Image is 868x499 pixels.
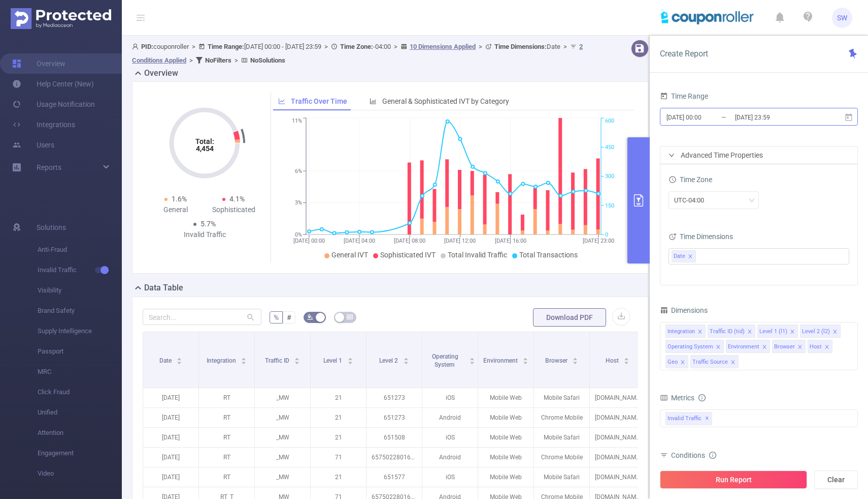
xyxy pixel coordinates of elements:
i: icon: bar-chart [370,98,377,105]
b: PID: [141,43,153,50]
i: icon: caret-down [624,360,629,363]
span: Passport [38,341,122,362]
tspan: [DATE] 12:00 [444,238,476,244]
a: Help Center (New) [12,74,94,94]
tspan: [DATE] 00:00 [293,238,325,244]
p: [DATE] [143,428,198,447]
span: Dimensions [660,306,708,314]
p: iOS [422,428,478,447]
span: Environment [483,357,519,364]
p: 651273 [366,388,422,407]
i: icon: close [832,329,838,335]
span: Time Range [660,92,708,100]
i: icon: caret-down [347,360,353,363]
i: icon: close [697,329,703,335]
div: Sort [522,356,528,362]
span: Total Transactions [519,251,578,259]
div: Environment [728,340,759,354]
input: Search... [143,309,261,325]
span: Conditions [671,451,716,459]
tspan: 3% [295,200,302,207]
li: Integration [665,325,706,338]
b: No Solutions [250,56,285,64]
p: 21 [311,408,366,427]
i: icon: caret-down [294,360,300,363]
tspan: Total: [195,137,214,145]
p: RT [199,388,254,407]
b: Time Dimensions : [494,43,547,50]
p: [DATE] [143,408,198,427]
span: Attention [38,423,122,443]
b: Time Zone: [340,43,373,50]
span: Host [606,357,620,364]
p: [DATE] [143,448,198,467]
span: Time Dimensions [669,232,733,241]
button: Run Report [660,471,807,489]
i: icon: close [762,344,767,350]
img: Protected Media [11,8,111,29]
p: Mobile Web [478,448,533,467]
i: icon: info-circle [698,394,706,401]
div: Sort [623,356,629,362]
i: icon: bg-colors [307,314,313,320]
p: iOS [422,467,478,487]
p: Android [422,448,478,467]
span: Integration [207,357,238,364]
i: icon: caret-up [347,356,353,359]
p: Mobile Web [478,428,533,447]
p: Chrome Mobile [534,448,589,467]
tspan: 4,454 [196,144,214,153]
span: Level 1 [323,357,344,364]
span: Level 2 [379,357,399,364]
span: Anti-Fraud [38,240,122,260]
p: [DOMAIN_NAME] [590,448,645,467]
a: Usage Notification [12,94,95,114]
span: > [231,56,241,64]
p: 651273 [366,408,422,427]
span: 4.1% [229,195,245,203]
span: Solutions [37,217,66,238]
p: Mobile Web [478,408,533,427]
h2: Overview [144,67,178,79]
p: [DOMAIN_NAME] [590,408,645,427]
li: Level 2 (l2) [800,325,841,338]
span: Traffic Over Time [291,97,347,105]
li: Operating System [665,340,724,353]
div: Sort [403,356,409,362]
div: Sort [241,356,247,362]
tspan: 600 [605,118,614,125]
i: icon: close [790,329,795,335]
p: _MW [255,448,310,467]
a: Integrations [12,114,75,135]
p: RT [199,448,254,467]
div: Sort [572,356,578,362]
span: Date [494,43,560,50]
li: Host [808,340,832,353]
span: Invalid Traffic [665,412,712,425]
span: Operating System [432,353,458,368]
div: Sort [176,356,182,362]
i: icon: caret-down [470,360,475,363]
div: Geo [667,356,678,369]
div: Level 2 (l2) [802,325,830,338]
a: Users [12,135,54,155]
tspan: 150 [605,202,614,209]
p: _MW [255,388,310,407]
span: Brand Safety [38,301,122,321]
span: 1.6% [172,195,187,203]
p: RT [199,467,254,487]
i: icon: close [716,344,721,350]
p: 21 [311,388,366,407]
span: Visibility [38,280,122,301]
i: icon: close [688,254,693,260]
p: Mobile Safari [534,388,589,407]
i: icon: caret-up [624,356,629,359]
p: _MW [255,408,310,427]
span: General & Sophisticated IVT by Category [382,97,509,105]
p: [DOMAIN_NAME] [590,428,645,447]
div: Sort [469,356,475,362]
p: 651508 [366,428,422,447]
p: _MW [255,467,310,487]
span: Date [674,251,685,262]
div: General [147,204,205,215]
